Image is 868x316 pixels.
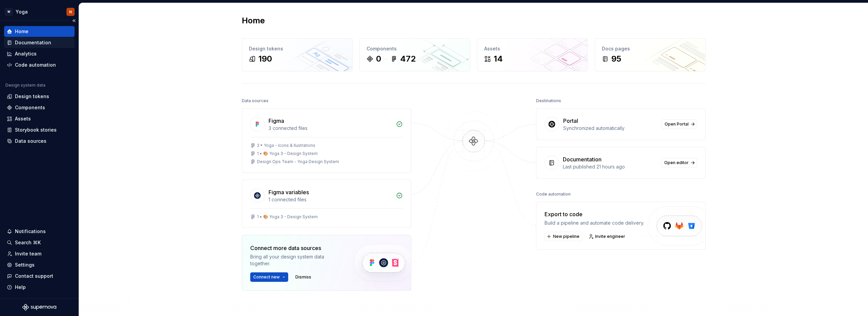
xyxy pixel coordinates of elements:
a: Components [4,102,75,113]
div: Help [15,284,26,291]
div: Destinations [536,96,561,106]
button: Connect new [250,272,288,282]
div: 3 connected files [269,125,392,132]
a: Data sources [4,136,75,146]
a: Figma3 connected files2 • Yoga - Icons & Ilustrations1 • 🎨 Yoga 3 - Design SystemDesign Ops Team ... [242,108,411,173]
span: Open editor [664,160,689,165]
div: Code automation [15,62,56,68]
div: Home [15,28,28,35]
div: Design tokens [15,93,49,100]
div: 95 [611,53,621,64]
div: Components [367,45,463,52]
div: Export to code [545,210,644,218]
a: Analytics [4,48,75,59]
a: Invite engineer [587,232,628,241]
button: Search ⌘K [4,237,75,248]
button: New pipeline [545,232,583,241]
div: 14 [494,53,503,64]
div: Design Ops Team - Yoga Design System [257,159,339,164]
div: Documentation [563,155,601,163]
a: Invite team [4,248,75,259]
div: Search ⌘K [15,239,41,246]
div: Yoga [16,8,28,15]
a: Docs pages95 [595,38,706,71]
div: 1 • 🎨 Yoga 3 - Design System [257,214,318,220]
div: Design system data [5,83,45,88]
a: Figma variables1 connected files1 • 🎨 Yoga 3 - Design System [242,180,411,228]
a: Assets [4,113,75,124]
button: WYogaN [1,4,77,19]
div: 1 connected files [269,196,392,203]
div: Settings [15,262,35,268]
h2: Home [242,15,265,26]
div: 2 • Yoga - Icons & Ilustrations [257,143,315,148]
div: Design tokens [249,45,346,52]
div: Storybook stories [15,127,57,133]
div: Analytics [15,50,37,57]
div: Components [15,104,45,111]
button: Help [4,282,75,293]
div: Contact support [15,273,53,279]
span: Open Portal [665,121,689,127]
div: Data sources [15,138,46,144]
div: Bring all your design system data together. [250,253,342,267]
a: Code automation [4,60,75,70]
a: Open Portal [662,119,697,129]
div: 472 [400,53,416,64]
button: Collapse sidebar [69,16,79,25]
div: Notifications [15,228,46,235]
div: N [69,9,72,15]
svg: Supernova Logo [22,304,56,311]
span: New pipeline [553,234,579,239]
div: Docs pages [602,45,698,52]
span: Connect new [253,274,280,280]
div: Documentation [15,39,51,46]
a: Home [4,26,75,37]
div: Build a pipeline and automate code delivery. [545,220,644,226]
button: Dismiss [292,272,314,282]
div: Data sources [242,96,269,106]
div: Figma [269,117,284,125]
span: Invite engineer [595,234,625,239]
a: Components0472 [359,38,470,71]
div: 0 [376,53,381,64]
div: Portal [563,117,578,125]
button: Notifications [4,226,75,237]
div: Assets [15,115,31,122]
a: Assets14 [477,38,588,71]
div: Figma variables [269,188,309,196]
div: Last published 21 hours ago [563,163,657,170]
a: Settings [4,259,75,270]
button: Contact support [4,271,75,281]
a: Open editor [661,158,697,167]
a: Design tokens [4,91,75,102]
div: Invite team [15,250,41,257]
div: Assets [484,45,581,52]
div: Synchronized automatically [563,125,657,132]
div: W [5,8,13,16]
div: 1 • 🎨 Yoga 3 - Design System [257,151,318,156]
span: Dismiss [295,274,311,280]
div: Connect more data sources [250,244,342,252]
a: Documentation [4,37,75,48]
div: 190 [258,53,272,64]
div: Code automation [536,189,571,199]
a: Design tokens190 [242,38,353,71]
a: Storybook stories [4,125,75,135]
